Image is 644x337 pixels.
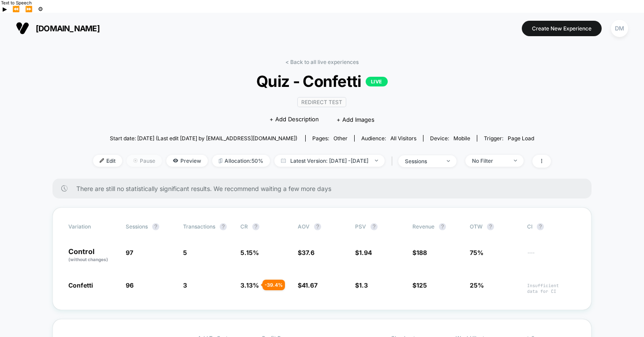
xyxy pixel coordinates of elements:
[183,249,187,256] span: 5
[487,223,494,230] button: ?
[240,249,259,256] span: 5.15 %
[93,155,122,167] span: Edit
[412,223,434,230] span: Revenue
[252,223,259,230] button: ?
[240,281,259,289] span: 3.13 %
[522,21,602,36] button: Create New Experience
[35,5,46,13] button: Settings
[375,160,378,161] img: end
[274,155,385,167] span: Latest Version: [DATE] - [DATE]
[116,72,528,90] span: Quiz - Confetti
[423,135,477,142] span: Device:
[68,281,93,289] span: Confetti
[355,281,368,289] span: $
[314,223,321,230] button: ?
[312,135,348,142] div: Pages:
[110,135,297,142] span: Start date: [DATE] (Last edit [DATE] by [EMAIL_ADDRESS][DOMAIN_NAME])
[416,281,427,289] span: 125
[416,249,427,256] span: 188
[183,281,187,289] span: 3
[240,223,248,230] span: CR
[262,280,285,290] div: - 39.4 %
[355,249,372,256] span: $
[22,5,35,13] button: Forward
[297,97,346,107] span: Redirect Test
[126,249,133,256] span: 97
[447,160,450,162] img: end
[537,223,544,230] button: ?
[371,223,378,230] button: ?
[212,155,270,167] span: Allocation: 50%
[126,223,148,230] span: Sessions
[412,281,427,289] span: $
[298,223,310,230] span: AOV
[611,20,628,37] div: DM
[333,135,348,142] span: other
[13,21,102,35] button: [DOMAIN_NAME]
[298,281,318,289] span: $
[470,223,518,230] span: OTW
[298,249,315,256] span: $
[527,250,576,263] span: ---
[361,135,416,142] div: Audience:
[68,223,117,230] span: Variation
[359,281,368,289] span: 1.3
[484,135,534,142] div: Trigger:
[359,249,372,256] span: 1.94
[183,223,215,230] span: Transactions
[389,155,398,168] span: |
[219,158,222,163] img: rebalance
[527,283,576,294] span: Insufficient data for CI
[366,77,388,86] p: LIVE
[453,135,470,142] span: mobile
[527,223,576,230] span: CI
[10,5,22,13] button: Previous
[508,135,534,142] span: Page Load
[76,185,574,192] span: There are still no statistically significant results. We recommend waiting a few more days
[68,248,117,263] p: Control
[439,223,446,230] button: ?
[302,249,315,256] span: 37.6
[16,22,29,35] img: Visually logo
[470,249,483,256] span: 75%
[472,157,507,164] div: No Filter
[270,115,319,124] span: + Add Description
[166,155,208,167] span: Preview
[126,281,134,289] span: 96
[337,116,374,123] span: + Add Images
[412,249,427,256] span: $
[220,223,227,230] button: ?
[390,135,416,142] span: All Visitors
[127,155,162,167] span: Pause
[133,158,138,163] img: end
[470,281,484,289] span: 25%
[285,59,359,65] a: < Back to all live experiences
[514,160,517,161] img: end
[405,158,440,165] div: sessions
[302,281,318,289] span: 41.67
[68,257,108,262] span: (without changes)
[100,158,104,163] img: edit
[152,223,159,230] button: ?
[355,223,366,230] span: PSV
[281,158,286,163] img: calendar
[608,19,631,37] button: DM
[36,24,100,33] span: [DOMAIN_NAME]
